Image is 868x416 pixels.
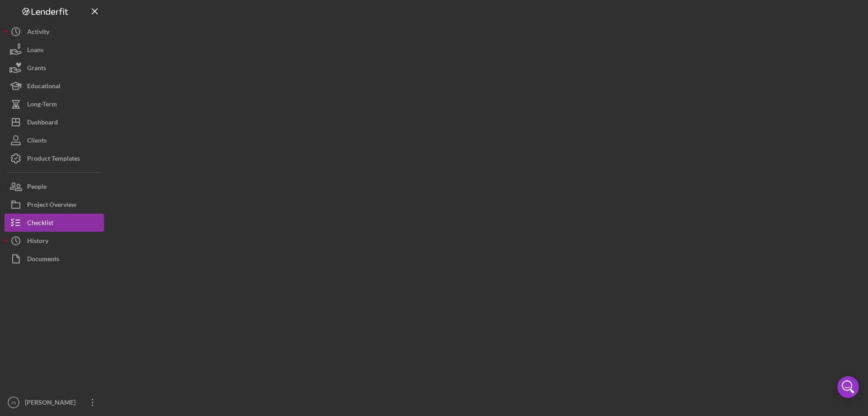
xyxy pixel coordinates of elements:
button: History [5,232,104,250]
div: Documents [27,250,59,270]
div: Activity [27,23,49,43]
div: Product Templates [27,149,80,170]
button: Checklist [5,214,104,232]
button: Clients [5,131,104,149]
button: People [5,177,104,196]
button: Long-Term [5,95,104,113]
button: Dashboard [5,113,104,131]
button: Grants [5,59,104,77]
button: Documents [5,250,104,268]
div: Clients [27,131,47,152]
button: Project Overview [5,196,104,214]
text: JS [11,400,16,405]
button: JS[PERSON_NAME] [5,393,104,411]
div: Educational [27,77,61,97]
div: [PERSON_NAME] [23,393,81,414]
div: Grants [27,59,46,79]
button: Product Templates [5,149,104,167]
button: Loans [5,41,104,59]
button: Activity [5,23,104,41]
button: Educational [5,77,104,95]
div: Open Intercom Messenger [837,376,859,398]
div: Long-Term [27,95,57,115]
div: Loans [27,41,43,61]
div: History [27,232,48,252]
div: Checklist [27,214,53,234]
div: Project Overview [27,196,76,216]
div: Dashboard [27,113,58,134]
div: People [27,177,47,198]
